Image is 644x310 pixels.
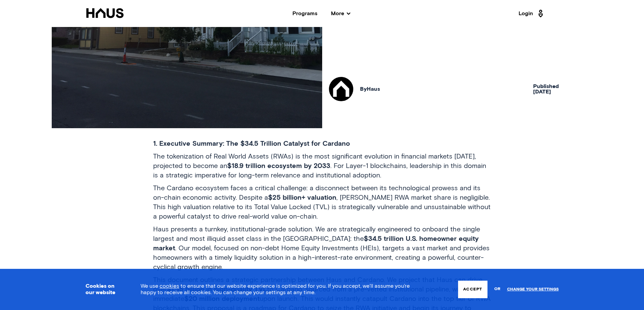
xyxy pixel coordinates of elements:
span: [DATE] [533,89,559,94]
a: Change your settings [507,287,559,292]
div: By Haus [360,86,380,92]
p: Haus presents a turnkey, institutional-grade solution. We are strategically engineered to onboard... [153,225,491,272]
h3: Cookies on our website [86,283,124,296]
span: $25 billion+ valuation [268,194,336,201]
span: 1. Executive Summary: The $34.5 Trillion Catalyst for Cardano [153,140,350,147]
a: Login [519,8,545,19]
img: Haus [329,77,353,101]
p: The tokenization of Real World Assets (RWAs) is the most significant evolution in financial marke... [153,152,491,180]
span: $18.9 trillion ecosystem by 2033 [227,163,330,169]
span: or [494,283,500,295]
p: The Cardano ecosystem faces a critical challenge: a disconnect between its technological prowess ... [153,184,491,221]
a: Programs [292,11,317,16]
span: More [331,11,350,16]
button: Accept [458,281,487,298]
span: We use to ensure that our website experience is optimized for you. If you accept, we’ll assume yo... [141,283,410,295]
a: cookies [160,283,179,289]
span: Published [533,84,559,89]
